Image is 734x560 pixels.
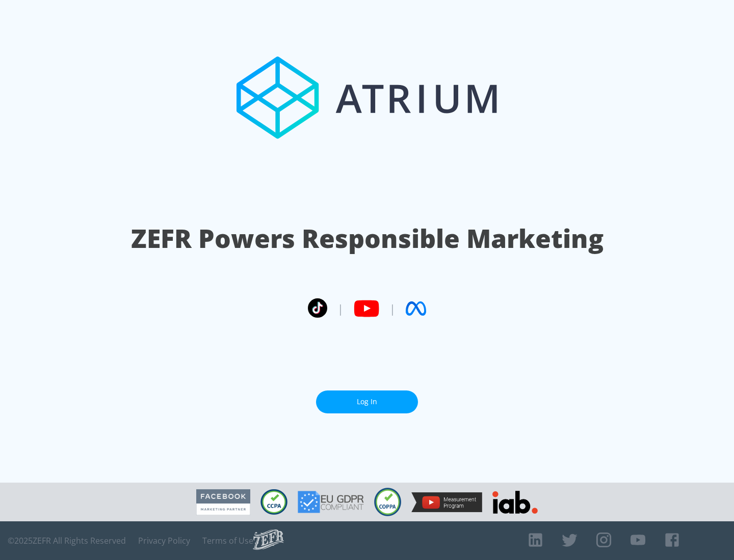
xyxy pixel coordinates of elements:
a: Log In [316,390,418,413]
img: Facebook Marketing Partner [196,489,250,515]
img: COPPA Compliant [374,488,401,516]
a: Terms of Use [202,536,253,546]
img: YouTube Measurement Program [411,492,482,512]
span: | [337,301,344,316]
span: © 2025 ZEFR All Rights Reserved [8,536,126,546]
a: Privacy Policy [138,536,190,546]
img: IAB [492,491,538,514]
h1: ZEFR Powers Responsible Marketing [131,221,604,256]
img: CCPA Compliant [260,489,287,515]
img: GDPR Compliant [298,491,364,513]
span: | [389,301,396,316]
